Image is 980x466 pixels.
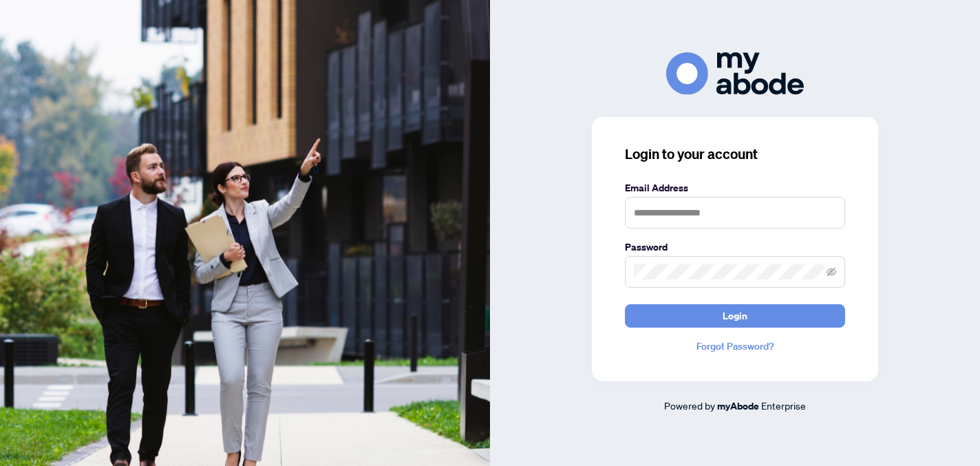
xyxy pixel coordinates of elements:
button: Login [625,304,845,328]
a: myAbode [717,399,759,414]
label: Email Address [625,180,845,195]
img: ma-logo [666,52,804,94]
label: Password [625,240,845,255]
span: Enterprise [761,399,806,412]
h3: Login to your account [625,145,845,164]
span: Powered by [664,399,715,412]
span: eye-invisible [827,267,836,277]
span: Login [723,305,747,327]
a: Forgot Password? [625,339,845,354]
